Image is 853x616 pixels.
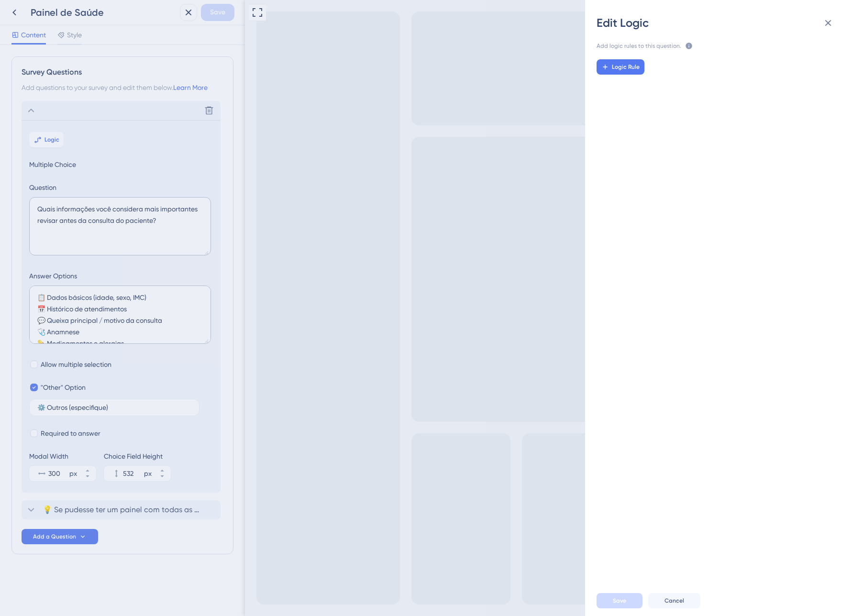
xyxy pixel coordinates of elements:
[413,448,589,597] iframe: UserGuiding Survey
[597,593,643,608] button: Save
[597,59,644,75] button: Logic Rule
[665,597,684,605] span: Cancel
[597,42,681,52] span: Add logic rules to this question.
[612,63,640,71] span: Logic Rule
[597,15,842,31] div: Edit Logic
[613,597,626,605] span: Save
[648,593,700,608] button: Cancel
